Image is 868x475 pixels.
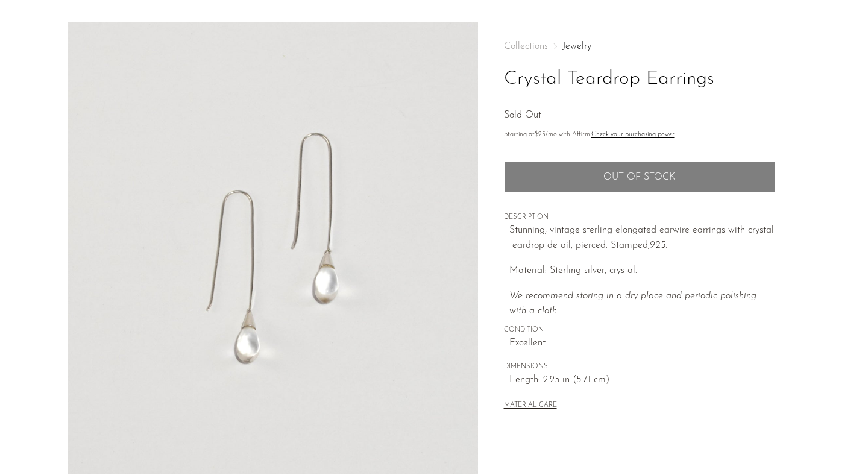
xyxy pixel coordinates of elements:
[504,401,557,411] button: MATERIAL CARE
[603,172,675,183] span: Out of stock
[504,130,775,140] p: Starting at /mo with Affirm.
[504,212,775,223] span: DESCRIPTION
[68,22,478,474] img: Crystal Teardrop Earrings
[504,42,548,51] span: Collections
[509,263,775,279] p: Material: Sterling silver, crystal.
[504,162,775,193] button: Add to cart
[504,42,775,51] nav: Breadcrumbs
[504,110,541,120] span: Sold Out
[650,241,667,250] em: 925.
[504,64,775,95] h1: Crystal Teardrop Earrings
[509,336,775,351] span: Excellent.
[535,131,546,138] span: $25
[509,373,775,388] span: Length: 2.25 in (5.71 cm)
[591,131,675,138] a: Check your purchasing power - Learn more about Affirm Financing (opens in modal)
[509,291,756,316] i: We recommend storing in a dry place and periodic polishing with a cloth.
[504,325,775,336] span: CONDITION
[504,362,775,373] span: DIMENSIONS
[509,223,775,254] p: Stunning, vintage sterling elongated earwire earrings with crystal teardrop detail, pierced. Stam...
[562,42,591,51] a: Jewelry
